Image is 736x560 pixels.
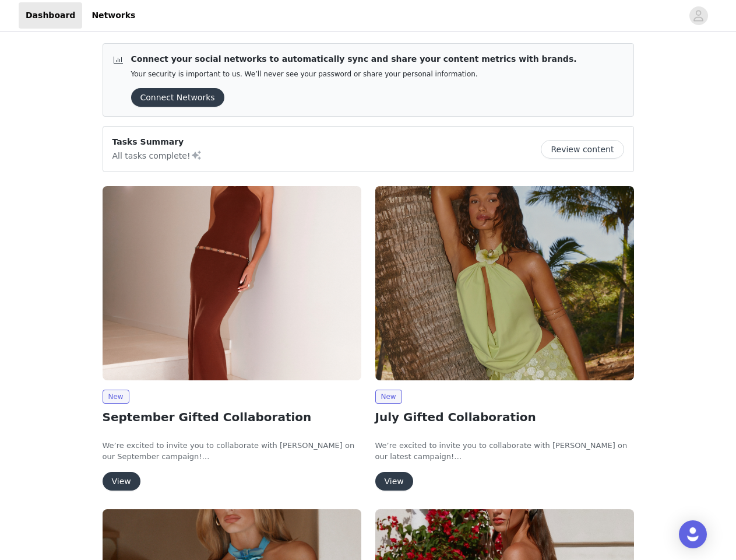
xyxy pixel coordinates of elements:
p: All tasks complete! [112,148,202,162]
a: Dashboard [19,2,82,29]
span: New [103,390,129,404]
div: Open Intercom Messenger [679,520,707,548]
p: We’re excited to invite you to collaborate with [PERSON_NAME] on our latest campaign! [375,440,634,463]
a: Networks [84,2,142,29]
img: Peppermayo AUS [375,186,634,380]
img: Peppermayo AUS [103,186,361,380]
p: Your security is important to us. We’ll never see your password or share your personal information. [131,70,577,79]
div: avatar [693,6,704,25]
p: Tasks Summary [112,136,202,148]
button: View [375,472,413,491]
a: View [103,477,140,486]
a: View [375,477,413,486]
h2: September Gifted Collaboration [103,408,361,426]
p: We’re excited to invite you to collaborate with [PERSON_NAME] on our September campaign! [103,440,361,463]
span: New [375,390,402,404]
button: Connect Networks [131,88,224,107]
button: View [103,472,140,491]
p: Connect your social networks to automatically sync and share your content metrics with brands. [131,53,577,65]
button: Review content [541,140,624,159]
h2: July Gifted Collaboration [375,408,634,426]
